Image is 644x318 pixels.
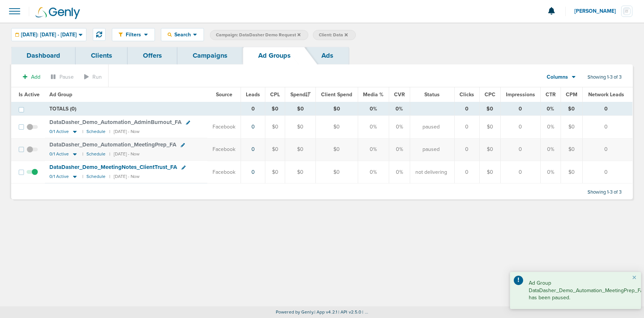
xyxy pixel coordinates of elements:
[561,116,582,138] td: $0
[265,161,285,183] td: $0
[338,309,361,315] span: | API v2.5.0
[216,32,300,38] span: Campaign: DataDasher Demo Request
[582,138,632,161] td: 0
[265,138,285,161] td: $0
[49,141,176,148] span: DataDasher_ Demo_ Automation_ MeetingPrep_ FA
[389,102,410,116] td: 0%
[422,146,440,153] span: paused
[587,74,622,81] span: Showing 1-3 of 3
[358,102,389,116] td: 0%
[270,91,280,98] span: CPL
[316,102,358,116] td: $0
[415,169,447,176] span: not delivering
[479,102,500,116] td: $0
[394,91,405,98] span: CVR
[479,116,500,138] td: $0
[19,91,40,98] span: Is Active
[172,31,193,38] span: Search
[251,169,255,175] a: 0
[362,309,368,315] span: | ...
[251,146,255,152] a: 0
[561,161,582,183] td: $0
[546,91,556,98] span: CTR
[582,161,632,183] td: 0
[455,161,479,183] td: 0
[316,161,358,183] td: $0
[500,138,540,161] td: 0
[587,189,622,196] span: Showing 1-3 of 3
[561,102,582,116] td: $0
[123,31,144,38] span: Filters
[389,116,410,138] td: 0%
[49,151,69,157] span: 0/1 Active
[358,138,389,161] td: 0%
[76,47,128,64] a: Clients
[49,164,177,170] span: DataDasher_ Demo_ MeetingNotes_ ClientTrust_ FA
[582,102,632,116] td: 0
[285,138,316,161] td: $0
[49,174,69,179] span: 0/1 Active
[500,161,540,183] td: 0
[207,161,241,183] td: Facebook
[540,161,561,183] td: 0%
[177,47,243,64] a: Campaigns
[389,138,410,161] td: 0%
[500,102,540,116] td: 0
[547,73,568,81] span: Columns
[82,151,83,157] small: |
[207,116,241,138] td: Facebook
[21,32,77,37] span: [DATE]: [DATE] - [DATE]
[290,91,311,98] span: Spend
[561,138,582,161] td: $0
[566,91,577,98] span: CPM
[540,116,561,138] td: 0%
[455,116,479,138] td: 0
[363,91,384,98] span: Media %
[49,129,69,134] span: 0/1 Active
[82,129,83,134] small: |
[243,47,306,64] a: Ad Groups
[316,138,358,161] td: $0
[86,174,106,179] small: Schedule
[285,161,316,183] td: $0
[510,272,641,309] div: Ad Group DataDasher_Demo_Automation_MeetingPrep_FA has been paused.
[45,102,241,116] td: TOTALS (0)
[86,129,106,134] small: Schedule
[285,102,316,116] td: $0
[241,102,265,116] td: 0
[319,32,348,38] span: Client: Data
[455,102,479,116] td: 0
[109,174,140,179] small: | [DATE] - Now
[251,124,255,130] a: 0
[422,123,440,131] span: paused
[632,273,637,282] button: Close
[485,91,495,98] span: CPC
[207,138,241,161] td: Facebook
[19,72,45,82] button: Add
[36,7,80,19] img: Genly
[358,161,389,183] td: 0%
[500,116,540,138] td: 0
[540,102,561,116] td: 0%
[574,9,621,14] span: [PERSON_NAME]
[306,47,349,64] a: Ads
[479,161,500,183] td: $0
[246,91,260,98] span: Leads
[31,74,40,80] span: Add
[265,116,285,138] td: $0
[479,138,500,161] td: $0
[49,91,72,98] span: Ad Group
[109,151,140,157] small: | [DATE] - Now
[455,138,479,161] td: 0
[358,116,389,138] td: 0%
[389,161,410,183] td: 0%
[49,119,181,125] span: DataDasher_ Demo_ Automation_ AdminBurnout_ FA
[314,309,337,315] span: | App v4.2.1
[588,91,624,98] span: Network Leads
[11,47,76,64] a: Dashboard
[424,91,440,98] span: Status
[506,91,535,98] span: Impressions
[109,129,140,134] small: | [DATE] - Now
[321,91,352,98] span: Client Spend
[540,138,561,161] td: 0%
